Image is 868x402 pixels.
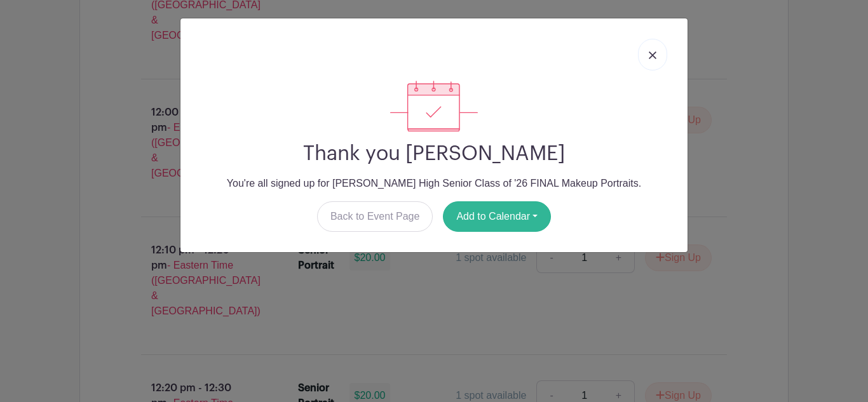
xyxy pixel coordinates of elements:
a: Back to Event Page [317,201,433,232]
p: You're all signed up for [PERSON_NAME] High Senior Class of '26 FINAL Makeup Portraits. [191,176,677,191]
button: Add to Calendar [443,201,551,232]
img: signup_complete-c468d5dda3e2740ee63a24cb0ba0d3ce5d8a4ecd24259e683200fb1569d990c8.svg [390,81,478,131]
h2: Thank you [PERSON_NAME] [191,142,677,166]
img: close_button-5f87c8562297e5c2d7936805f587ecaba9071eb48480494691a3f1689db116b3.svg [649,51,656,59]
